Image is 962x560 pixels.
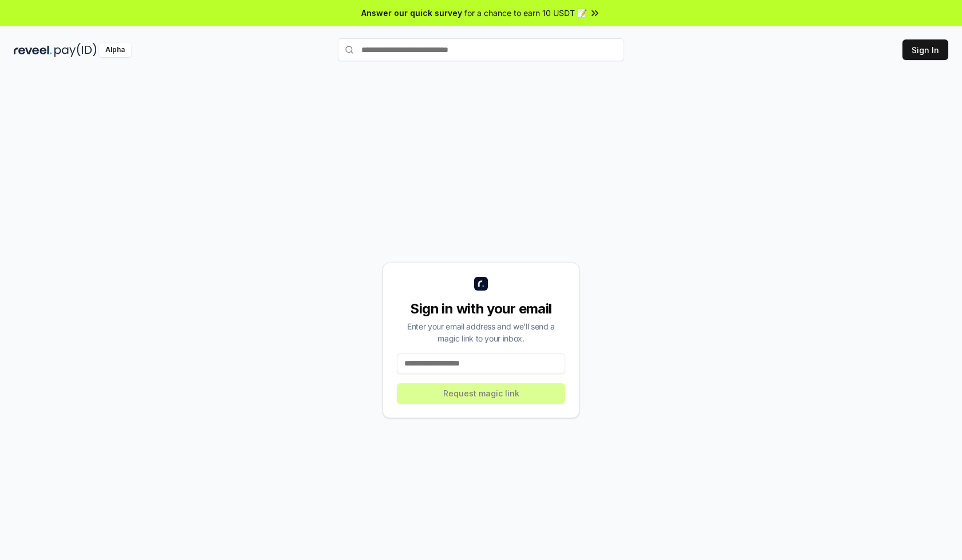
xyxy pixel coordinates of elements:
[54,43,97,57] img: pay_id
[464,7,587,19] span: for a chance to earn 10 USDT 📝
[14,43,52,57] img: reveel_dark
[397,300,565,318] div: Sign in with your email
[902,39,948,60] button: Sign In
[99,43,131,57] div: Alpha
[474,277,488,291] img: logo_small
[397,320,565,344] div: Enter your email address and we’ll send a magic link to your inbox.
[361,7,462,19] span: Answer our quick survey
